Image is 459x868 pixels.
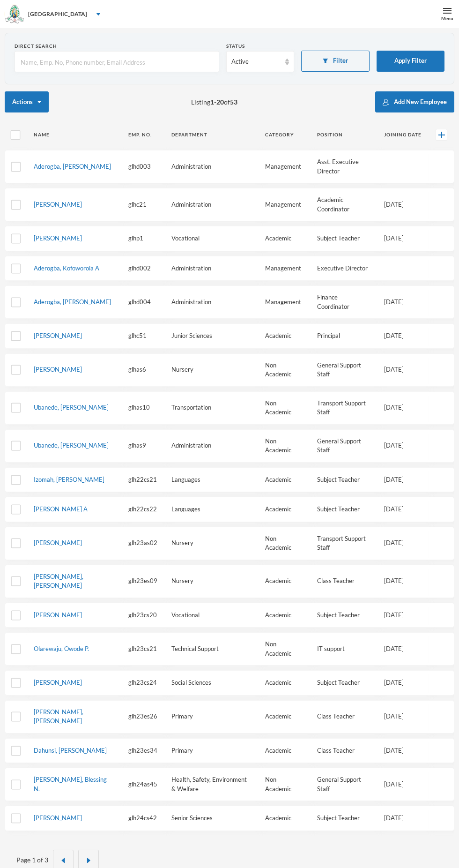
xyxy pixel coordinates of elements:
[258,124,310,145] th: Category
[258,256,310,281] td: Management
[377,124,429,145] th: Joining Date
[34,573,83,590] a: [PERSON_NAME], [PERSON_NAME]
[121,467,164,493] td: glh22cs21
[258,632,310,666] td: Non Academic
[310,467,377,493] td: Subject Teacher
[34,201,82,208] a: [PERSON_NAME]
[34,234,82,242] a: [PERSON_NAME]
[258,603,310,628] td: Academic
[121,256,164,281] td: glhd002
[310,188,377,221] td: Academic Coordinator
[310,323,377,349] td: Principal
[441,15,453,22] div: Menu
[258,670,310,696] td: Academic
[164,738,258,763] td: Primary
[121,188,164,221] td: glhc21
[121,670,164,696] td: glh23cs24
[310,806,377,831] td: Subject Teacher
[121,150,164,183] td: glhd003
[377,391,429,425] td: [DATE]
[34,747,107,754] a: Dahunsi, [PERSON_NAME]
[258,527,310,560] td: Non Academic
[258,467,310,493] td: Academic
[121,226,164,251] td: glhp1
[121,285,164,319] td: glhd004
[164,323,258,349] td: Junior Sciences
[377,497,429,522] td: [DATE]
[121,806,164,831] td: glh24cs42
[34,298,111,306] a: Aderogba, [PERSON_NAME]
[377,700,429,733] td: [DATE]
[375,91,454,112] button: Add New Employee
[164,353,258,387] td: Nursery
[121,429,164,463] td: glhas9
[164,700,258,733] td: Primary
[438,132,445,138] img: +
[191,97,237,107] span: Listing - of
[310,603,377,628] td: Subject Teacher
[164,226,258,251] td: Vocational
[258,565,310,598] td: Academic
[121,700,164,733] td: glh23es26
[258,429,310,463] td: Non Academic
[310,700,377,733] td: Class Teacher
[258,188,310,221] td: Management
[34,679,82,686] a: [PERSON_NAME]
[230,98,237,106] b: 53
[258,285,310,319] td: Management
[226,43,295,50] div: Status
[377,323,429,349] td: [DATE]
[258,768,310,801] td: Non Academic
[34,814,82,822] a: [PERSON_NAME]
[310,256,377,281] td: Executive Director
[310,527,377,560] td: Transport Support Staff
[310,670,377,696] td: Subject Teacher
[164,124,258,145] th: Department
[258,353,310,387] td: Non Academic
[34,505,88,513] a: [PERSON_NAME] A
[121,632,164,666] td: glh23cs21
[34,645,89,652] a: Olarewaju, Owode P.
[258,806,310,831] td: Academic
[258,700,310,733] td: Academic
[34,264,99,272] a: Aderogba, Kofoworola A
[121,391,164,425] td: glhas10
[121,497,164,522] td: glh22cs22
[377,565,429,598] td: [DATE]
[377,467,429,493] td: [DATE]
[164,391,258,425] td: Transportation
[258,391,310,425] td: Non Academic
[16,855,48,865] div: Page 1 of 3
[377,353,429,387] td: [DATE]
[121,124,164,145] th: Emp. No.
[34,476,104,483] a: Izomah, [PERSON_NAME]
[121,738,164,763] td: glh23es34
[121,323,164,349] td: glhc51
[121,768,164,801] td: glh24as45
[377,226,429,251] td: [DATE]
[310,429,377,463] td: General Support Staff
[164,256,258,281] td: Administration
[164,527,258,560] td: Nursery
[164,285,258,319] td: Administration
[310,391,377,425] td: Transport Support Staff
[164,150,258,183] td: Administration
[258,323,310,349] td: Academic
[164,670,258,696] td: Social Sciences
[377,51,445,72] button: Apply Filter
[121,603,164,628] td: glh23cs20
[164,188,258,221] td: Administration
[164,632,258,666] td: Technical Support
[34,332,82,339] a: [PERSON_NAME]
[258,497,310,522] td: Academic
[164,497,258,522] td: Languages
[310,150,377,183] td: Asst. Executive Director
[377,285,429,319] td: [DATE]
[164,768,258,801] td: Health, Safety, Environment & Welfare
[164,467,258,493] td: Languages
[377,429,429,463] td: [DATE]
[310,124,377,145] th: Position
[5,5,24,24] img: logo
[377,738,429,763] td: [DATE]
[210,98,214,106] b: 1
